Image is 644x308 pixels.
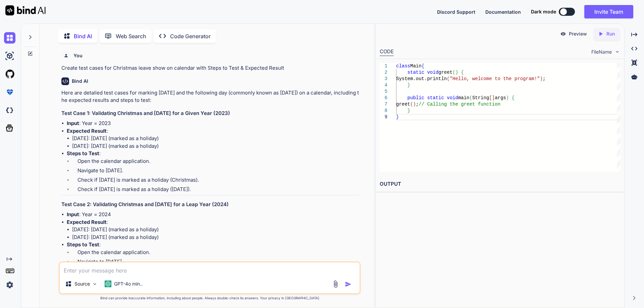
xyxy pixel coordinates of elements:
[427,95,444,101] span: static
[67,219,359,241] li: :
[447,95,458,101] span: void
[67,128,107,134] strong: Expected Result
[396,102,410,107] span: greet
[380,95,387,101] div: 6
[410,63,422,69] span: Main
[92,281,98,287] img: Pick Models
[380,76,387,82] div: 3
[67,241,359,286] li: :
[396,63,410,69] span: class
[4,32,15,44] img: chat
[452,70,455,75] span: (
[485,9,521,15] span: Documentation
[506,95,508,101] span: )
[438,70,452,75] span: greet
[61,89,359,104] p: Here are detailed test cases for marking [DATE] and the following day (commonly known as [DATE]) ...
[419,102,500,107] span: // Calling the greet function
[560,31,566,37] img: preview
[492,95,494,101] span: ]
[380,82,387,88] div: 4
[427,70,438,75] span: void
[380,48,394,56] div: CODE
[67,120,359,127] li: : Year = 2023
[4,50,15,62] img: ai-studio
[74,32,92,40] p: Bind AI
[380,108,387,114] div: 8
[72,234,359,241] li: [DATE]: [DATE] (marked as a holiday)
[485,8,521,15] button: Documentation
[380,114,387,120] div: 9
[380,88,387,95] div: 5
[469,95,472,101] span: (
[105,281,111,287] img: GPT-4o mini
[4,279,15,291] img: settings
[543,76,545,81] span: ;
[74,281,90,287] p: Source
[72,142,359,150] li: [DATE]: [DATE] (marked as a holiday)
[407,82,410,88] span: }
[461,70,464,75] span: {
[59,296,361,301] p: Bind can provide inaccurate information, including about people. Always double-check its answers....
[447,76,449,81] span: (
[67,120,79,126] strong: Input
[332,280,339,288] img: attachment
[531,8,556,15] span: Dark mode
[61,64,359,72] p: Create test cases for Christmas leave show on calendar with Steps to Test & Expected Result
[61,201,359,208] h3: Test Case 2: Validating Christmas and [DATE] for a Leap Year (2024)
[407,108,410,113] span: }
[437,9,475,15] span: Discord Support
[72,78,88,84] h6: Bind AI
[495,95,506,101] span: args
[380,69,387,76] div: 2
[67,150,359,195] li: :
[4,86,15,98] img: premium
[416,102,418,107] span: ;
[4,105,15,116] img: darkCloudIdeIcon
[72,135,359,142] li: [DATE]: [DATE] (marked as a holiday)
[345,281,352,288] img: icon
[396,114,399,120] span: }
[67,211,359,219] li: : Year = 2024
[380,101,387,108] div: 7
[67,219,107,225] strong: Expected Result
[67,211,79,218] strong: Input
[380,63,387,69] div: 1
[72,176,359,186] li: Check if [DATE] is marked as a holiday (Christmas).
[396,76,447,81] span: System.out.println
[67,150,99,157] strong: Steps to Test
[72,158,359,167] li: Open the calendar application.
[413,102,416,107] span: )
[472,95,489,101] span: String
[614,49,620,55] img: chevron down
[72,249,359,258] li: Open the calendar application.
[61,110,359,117] h3: Test Case 1: Validating Christmas and [DATE] for a Given Year (2023)
[584,5,633,18] button: Invite Team
[114,281,143,287] p: GPT-4o min..
[489,95,492,101] span: [
[72,258,359,267] li: Navigate to [DATE].
[606,30,615,37] p: Run
[455,70,458,75] span: )
[569,30,587,37] p: Preview
[72,226,359,234] li: [DATE]: [DATE] (marked as a holiday)
[407,95,424,101] span: public
[458,95,470,101] span: main
[73,52,83,59] h6: You
[67,127,359,150] li: :
[591,49,612,55] span: FileName
[72,167,359,176] li: Navigate to [DATE].
[5,5,46,15] img: Bind AI
[512,95,514,101] span: {
[437,8,475,15] button: Discord Support
[376,176,624,192] h2: OUTPUT
[540,76,542,81] span: )
[407,70,424,75] span: static
[4,68,15,80] img: githubLight
[116,32,146,40] p: Web Search
[67,241,99,248] strong: Steps to Test
[410,102,413,107] span: (
[72,186,359,195] li: Check if [DATE] is marked as a holiday ([DATE]).
[170,32,211,40] p: Code Generator
[421,63,424,69] span: {
[449,76,540,81] span: "Hello, welcome to the program!"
